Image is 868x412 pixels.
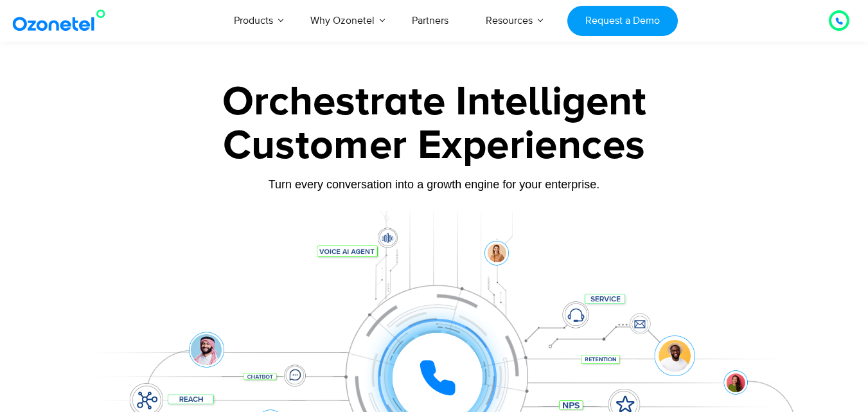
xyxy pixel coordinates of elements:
[567,6,677,36] a: Request a Demo
[33,82,836,123] div: Orchestrate Intelligent
[33,115,836,177] div: Customer Experiences
[33,177,836,192] div: Turn every conversation into a growth engine for your enterprise.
